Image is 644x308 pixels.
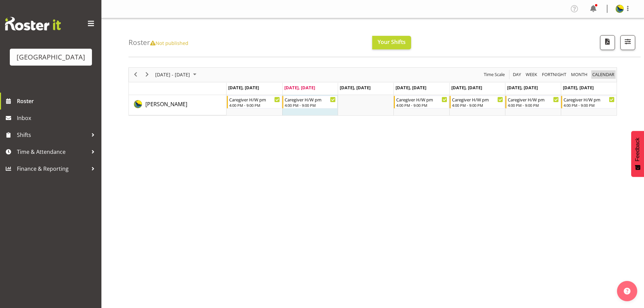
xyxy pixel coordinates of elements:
div: Gemma Hall"s event - Caregiver H/W pm Begin From Friday, October 10, 2025 at 4:00:00 PM GMT+13:00... [450,96,505,109]
div: 4:00 PM - 9:00 PM [396,102,447,108]
span: Time Scale [483,70,505,79]
span: Shifts [17,130,88,140]
a: [PERSON_NAME] [145,100,187,108]
span: [DATE] - [DATE] [154,70,191,79]
div: 4:00 PM - 9:00 PM [452,102,503,108]
span: [DATE], [DATE] [563,85,594,91]
button: Timeline Month [570,70,589,79]
img: help-xxl-2.png [624,288,630,294]
h4: Roster [128,39,188,46]
span: [DATE], [DATE] [228,85,259,91]
div: 4:00 PM - 9:00 PM [285,102,336,108]
div: Caregiver H/W pm [285,96,336,103]
button: October 2025 [154,70,199,79]
span: Fortnight [541,70,567,79]
div: 4:00 PM - 9:00 PM [229,102,280,108]
button: Timeline Week [525,70,539,79]
span: Not published [150,40,188,46]
div: Gemma Hall"s event - Caregiver H/W pm Begin From Tuesday, October 7, 2025 at 4:00:00 PM GMT+13:00... [282,96,337,109]
button: Previous [131,70,140,79]
span: Inbox [17,113,98,123]
span: [DATE], [DATE] [507,85,538,91]
div: Gemma Hall"s event - Caregiver H/W pm Begin From Sunday, October 12, 2025 at 4:00:00 PM GMT+13:00... [561,96,616,109]
div: Caregiver H/W pm [229,96,280,103]
div: Caregiver H/W pm [508,96,559,103]
span: Month [570,70,588,79]
div: next period [141,68,153,82]
span: [DATE], [DATE] [284,85,315,91]
button: Download a PDF of the roster according to the set date range. [600,35,615,50]
div: Gemma Hall"s event - Caregiver H/W pm Begin From Thursday, October 9, 2025 at 4:00:00 PM GMT+13:0... [394,96,449,109]
div: Gemma Hall"s event - Caregiver H/W pm Begin From Monday, October 6, 2025 at 4:00:00 PM GMT+13:00 ... [227,96,282,109]
button: Your Shifts [372,36,411,49]
div: Gemma Hall"s event - Caregiver H/W pm Begin From Saturday, October 11, 2025 at 4:00:00 PM GMT+13:... [505,96,560,109]
div: October 06 - 12, 2025 [153,68,200,82]
span: Week [525,70,538,79]
img: Rosterit website logo [5,17,61,30]
div: Timeline Week of October 7, 2025 [128,67,617,116]
span: [DATE], [DATE] [396,85,426,91]
div: previous period [130,68,141,82]
div: 4:00 PM - 9:00 PM [564,102,615,108]
div: Caregiver H/W pm [564,96,615,103]
div: [GEOGRAPHIC_DATA] [17,52,85,62]
span: [DATE], [DATE] [451,85,482,91]
span: Your Shifts [378,38,406,46]
div: Caregiver H/W pm [396,96,447,103]
td: Gemma Hall resource [129,95,226,115]
span: Finance & Reporting [17,164,88,174]
button: Fortnight [541,70,568,79]
button: Timeline Day [512,70,522,79]
button: Time Scale [483,70,506,79]
img: gemma-hall22491374b5f274993ff8414464fec47f.png [616,5,624,13]
span: calendar [592,70,615,79]
span: Day [512,70,522,79]
button: Filter Shifts [620,35,635,50]
button: Month [591,70,616,79]
span: Roster [17,96,98,106]
span: Time & Attendance [17,147,88,157]
span: [DATE], [DATE] [340,85,371,91]
div: Caregiver H/W pm [452,96,503,103]
button: Feedback - Show survey [631,131,644,177]
div: 4:00 PM - 9:00 PM [508,102,559,108]
button: Next [143,70,152,79]
span: Feedback [635,138,641,161]
table: Timeline Week of October 7, 2025 [226,95,617,115]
